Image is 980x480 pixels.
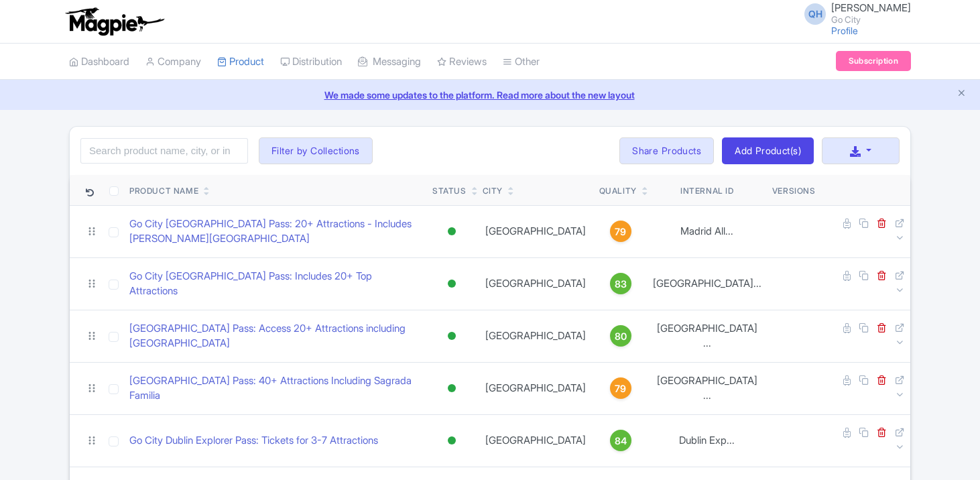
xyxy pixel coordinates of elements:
td: [GEOGRAPHIC_DATA] [477,205,594,257]
a: 83 [599,273,642,294]
td: Dublin Exp... [648,414,767,467]
th: Internal ID [648,175,767,206]
th: Versions [767,175,821,206]
a: [GEOGRAPHIC_DATA] Pass: 40+ Attractions Including Sagrada Familia [129,373,422,404]
span: 83 [615,277,627,292]
td: [GEOGRAPHIC_DATA] [477,257,594,310]
a: 79 [599,377,642,399]
td: [GEOGRAPHIC_DATA]... [648,257,767,310]
a: Go City Dublin Explorer Pass: Tickets for 3-7 Attractions [129,433,378,448]
a: Messaging [358,44,421,80]
div: Active [445,326,458,346]
a: Company [145,44,201,80]
input: Search product name, city, or interal id [80,138,248,164]
button: Close announcement [957,86,967,102]
td: [GEOGRAPHIC_DATA] ... [648,362,767,414]
div: Active [445,431,458,451]
img: logo-ab69f6fb50320c5b225c76a69d11143b.png [62,7,166,36]
a: Add Product(s) [722,137,814,164]
a: Distribution [280,44,342,80]
td: [GEOGRAPHIC_DATA] ... [648,310,767,362]
a: Product [217,44,264,80]
a: Dashboard [69,44,129,80]
a: Go City [GEOGRAPHIC_DATA] Pass: 20+ Attractions - Includes [PERSON_NAME][GEOGRAPHIC_DATA] [129,217,422,247]
span: QH [804,3,826,25]
a: Subscription [836,51,911,71]
button: Filter by Collections [259,137,373,164]
a: Reviews [437,44,487,80]
a: 80 [599,325,642,347]
a: QH [PERSON_NAME] Go City [796,3,911,24]
div: Status [432,185,467,197]
small: Go City [831,15,911,24]
div: Active [445,379,458,398]
div: Product Name [129,185,198,197]
a: Go City [GEOGRAPHIC_DATA] Pass: Includes 20+ Top Attractions [129,269,422,299]
span: [PERSON_NAME] [831,1,911,14]
a: [GEOGRAPHIC_DATA] Pass: Access 20+ Attractions including [GEOGRAPHIC_DATA] [129,321,422,351]
a: We made some updates to the platform. Read more about the new layout [8,88,972,102]
div: Active [445,274,458,294]
span: 84 [615,434,627,448]
span: 79 [615,381,626,396]
div: Quality [599,185,637,197]
a: 84 [599,430,642,451]
span: 79 [615,225,626,239]
div: City [483,185,503,197]
td: Madrid All... [648,205,767,257]
a: Profile [831,25,858,36]
td: [GEOGRAPHIC_DATA] [477,414,594,467]
td: [GEOGRAPHIC_DATA] [477,362,594,414]
a: Other [503,44,540,80]
td: [GEOGRAPHIC_DATA] [477,310,594,362]
a: Share Products [619,137,714,164]
a: 79 [599,221,642,242]
span: 80 [615,329,627,344]
div: Active [445,222,458,241]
